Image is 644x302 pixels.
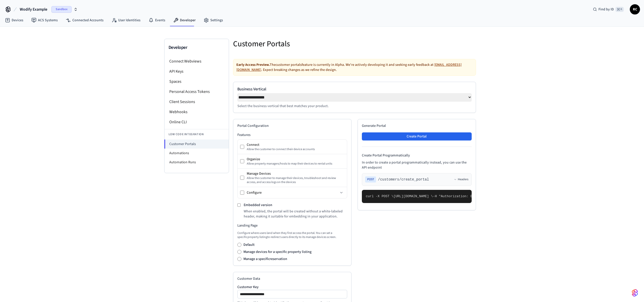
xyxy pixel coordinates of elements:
li: Webhooks [164,107,229,117]
li: API Keys [164,66,229,76]
h2: Customer Data [237,276,347,281]
a: User Identities [108,16,144,25]
span: [URL][DOMAIN_NAME] \ [393,194,433,198]
label: Manage a specific reservation [243,256,287,261]
li: Online CLI [164,117,229,127]
a: ACS Systems [27,16,62,25]
li: Customer Portals [164,139,229,149]
a: Events [144,16,169,25]
li: Spaces [164,76,229,87]
li: Personal Access Tokens [164,87,229,97]
label: Business Vertical [237,86,472,92]
button: Create Portal [362,132,472,140]
p: In order to create a portal programmatically instead, you can use the API endpoint [362,160,472,170]
h2: Portal Configuration [237,123,347,128]
div: Configure [247,190,338,195]
span: curl -X POST \ [366,194,393,198]
p: Select the business vertical that best matches your product. [237,104,472,109]
li: Automation Runs [164,158,229,167]
a: Connected Accounts [62,16,108,25]
h3: Developer [169,44,225,51]
div: Organize [247,157,344,162]
a: Settings [200,16,227,25]
img: SeamLogoGradient.69752ec5.svg [632,289,638,297]
li: Client Sessions [164,97,229,107]
label: Default [243,242,255,247]
p: Configure where users land when they first access the portal. You can set a specific property lis... [237,231,347,239]
h5: Customer Portals [233,39,351,49]
a: Developer [169,16,200,25]
label: Embedded version [244,203,272,208]
div: Find by ID⌘ K [589,5,628,14]
div: Manage Devices [247,171,344,176]
h4: Create Portal Programmatically [362,153,472,158]
span: Find by ID [598,7,614,12]
div: Allow the customer to manage their devices, troubleshoot and review access, and access logs on th... [247,176,344,184]
span: RC [630,5,639,14]
h3: Features [237,132,347,137]
li: Low Code Integration [164,129,229,139]
div: Allow the customer to connect their device accounts [247,147,344,151]
label: Manage devices for a specific property listing [243,249,311,254]
span: /customers/create_portal [378,177,429,182]
button: Headers [454,177,468,182]
div: Connect [247,142,344,147]
div: The customer portals feature is currently in Alpha. We're actively developing it and seeking earl... [233,59,476,76]
span: Sandbox [51,6,72,13]
div: Allow property managers/hosts to map their devices to rental units [247,162,344,166]
button: RC [630,4,640,14]
h3: Landing Page [237,223,347,228]
span: -H "Authorization: Bearer seam_api_key_123456" \ [433,194,528,198]
h2: Generate Portal [362,123,472,128]
label: Customer Key [237,285,347,289]
strong: Early Access Preview. [236,62,270,67]
span: POST [365,176,376,183]
a: [EMAIL_ADDRESS][DOMAIN_NAME] [236,62,462,72]
li: Connect Webviews [164,56,229,66]
span: ⌘ K [615,7,624,12]
span: Wodify Example [20,6,47,12]
p: When enabled, the portal will be created without a white-labeled header, making it suitable for e... [244,209,347,219]
a: Devices [1,16,27,25]
li: Automations [164,149,229,158]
